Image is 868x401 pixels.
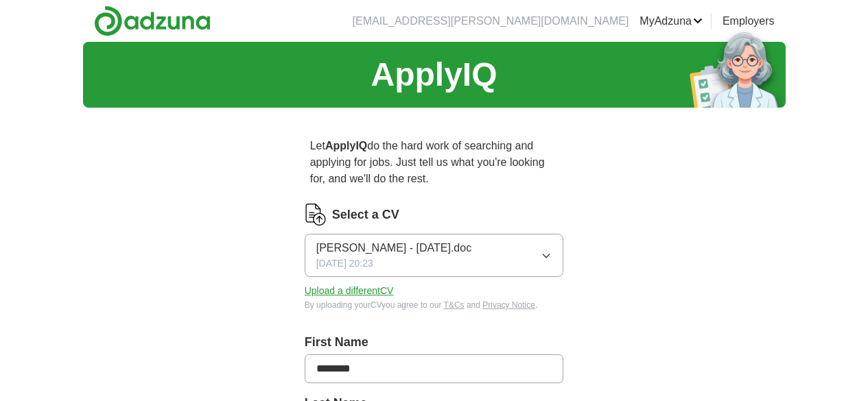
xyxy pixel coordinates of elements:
[316,256,373,271] span: [DATE] 20:23
[723,13,775,29] a: Employers
[305,204,327,226] img: CV Icon
[482,300,535,310] a: Privacy Notice
[305,284,394,298] button: Upload a differentCV
[444,300,465,310] a: T&Cs
[305,299,564,311] div: By uploading your CV you agree to our and .
[305,333,564,352] label: First Name
[305,234,564,277] button: [PERSON_NAME] - [DATE].doc[DATE] 20:23
[371,50,497,99] h1: ApplyIQ
[325,140,367,151] strong: ApplyIQ
[640,13,703,29] a: MyAdzuna
[353,13,629,29] li: [EMAIL_ADDRESS][PERSON_NAME][DOMAIN_NAME]
[316,240,471,256] span: [PERSON_NAME] - [DATE].doc
[305,132,564,193] p: Let do the hard work of searching and applying for jobs. Just tell us what you're looking for, an...
[94,5,211,36] img: Adzuna logo
[332,206,399,224] label: Select a CV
